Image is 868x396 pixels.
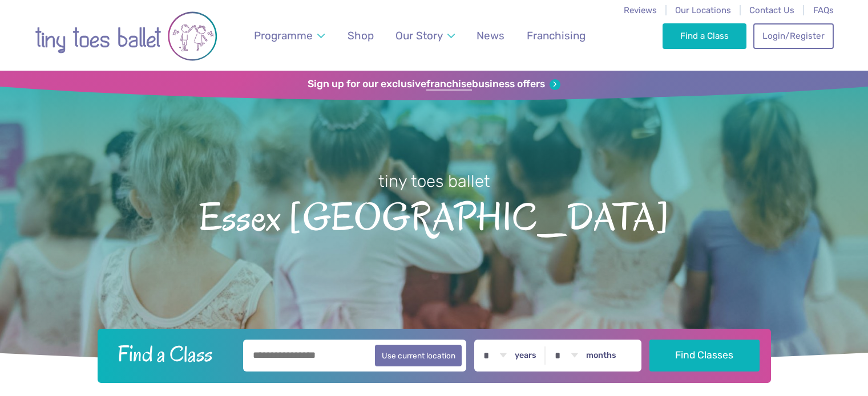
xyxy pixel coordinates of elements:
[586,350,616,361] label: months
[248,22,330,49] a: Programme
[477,29,504,42] span: News
[378,172,490,191] small: tiny toes ballet
[749,5,794,15] a: Contact Us
[813,5,834,15] a: FAQs
[663,23,746,48] a: Find a Class
[108,340,235,368] h2: Find a Class
[753,23,833,48] a: Login/Register
[521,22,591,49] a: Franchising
[395,29,443,42] span: Our Story
[348,29,374,42] span: Shop
[20,193,848,239] span: Essex [GEOGRAPHIC_DATA]
[624,5,657,15] a: Reviews
[35,7,217,65] img: tiny toes ballet
[390,22,460,49] a: Our Story
[515,350,536,361] label: years
[675,5,731,15] a: Our Locations
[375,345,462,366] button: Use current location
[254,29,313,42] span: Programme
[426,78,472,91] strong: franchise
[527,29,586,42] span: Franchising
[308,78,560,91] a: Sign up for our exclusivefranchisebusiness offers
[649,340,760,371] button: Find Classes
[471,22,510,49] a: News
[342,22,379,49] a: Shop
